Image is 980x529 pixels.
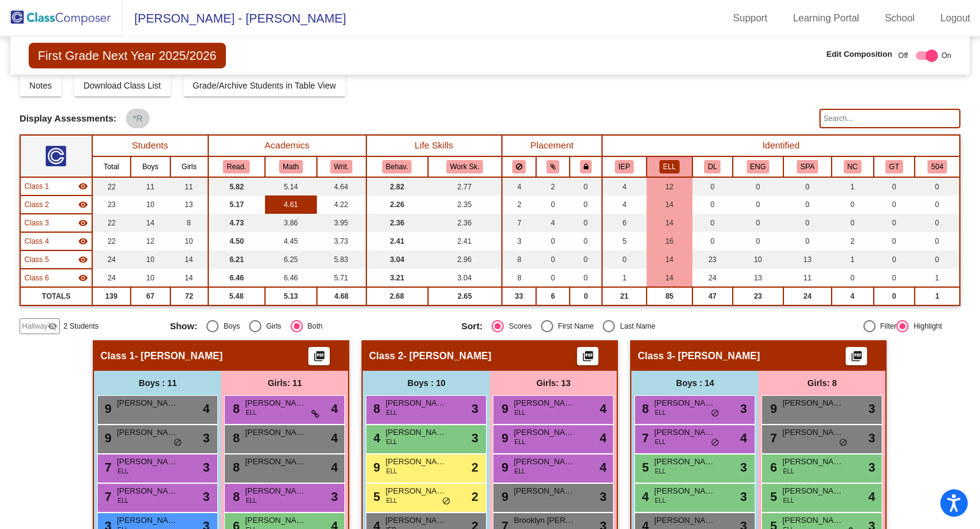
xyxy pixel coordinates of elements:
td: 4.73 [208,214,266,232]
td: 0 [570,177,602,195]
span: 4 [600,458,606,476]
span: [PERSON_NAME] [245,426,306,439]
td: 14 [647,269,693,287]
td: 4.22 [317,195,366,214]
span: Class 4 [24,236,49,247]
span: 4 [331,399,338,418]
td: 0 [874,214,915,232]
span: ELL [117,467,128,476]
td: 6 [536,287,570,305]
span: 3 [868,429,875,447]
td: No teacher - Mrs. McMinemee [20,214,92,232]
td: 13 [170,195,208,214]
span: ELL [655,408,666,417]
td: 4.64 [317,177,366,195]
td: 10 [170,232,208,250]
button: Grade/Archive Students in Table View [183,75,346,97]
span: 9 [498,402,508,415]
button: Print Students Details [846,347,867,365]
td: 0 [692,195,733,214]
mat-icon: visibility [78,236,88,246]
td: 3.04 [428,269,502,287]
td: 10 [733,250,783,269]
td: 0 [915,195,960,214]
td: 3.73 [317,232,366,250]
span: Sort: [461,321,482,332]
td: 2.65 [428,287,502,305]
span: [PERSON_NAME] [782,426,843,439]
td: 14 [647,250,693,269]
div: Boys : 10 [363,371,490,395]
span: 7 [639,431,648,445]
td: 0 [536,232,570,250]
span: [PERSON_NAME] [385,426,446,439]
td: 0 [733,214,783,232]
span: 3 [740,458,747,476]
td: 2.36 [428,214,502,232]
span: ELL [386,408,397,417]
span: Grade/Archive Students in Table View [193,81,336,90]
td: 0 [570,287,602,305]
td: 12 [647,177,693,195]
td: 0 [783,214,832,232]
span: 8 [370,402,380,415]
td: 2.68 [366,287,428,305]
td: 1 [602,269,646,287]
td: 6.25 [265,250,317,269]
td: 0 [915,214,960,232]
td: 0 [536,250,570,269]
span: ELL [386,437,397,447]
td: 10 [131,195,170,214]
td: 4 [602,195,646,214]
td: 5.83 [317,250,366,269]
td: 0 [783,195,832,214]
span: ELL [514,408,525,417]
span: Show: [170,321,197,332]
span: ELL [514,437,525,447]
td: 0 [874,269,915,287]
span: 6 [767,461,777,474]
th: Boys [131,156,170,177]
button: Work Sk. [446,160,483,173]
span: do_not_disturb_alt [711,438,719,448]
span: 3 [471,429,478,447]
td: 6.21 [208,250,266,269]
mat-icon: visibility_off [48,321,57,331]
td: 14 [170,250,208,269]
td: 0 [570,269,602,287]
button: DL [704,160,720,173]
div: Highlight [909,321,942,332]
td: 67 [131,287,170,305]
td: 23 [733,287,783,305]
span: Off [898,50,908,61]
div: Girls [261,321,281,332]
button: Download Class List [74,75,171,97]
td: 13 [733,269,783,287]
td: 2.82 [366,177,428,195]
td: 47 [692,287,733,305]
button: Behav. [382,160,412,173]
td: 11 [131,177,170,195]
button: Read. [223,160,250,173]
span: Display Assessments: [20,113,117,124]
span: 9 [767,402,777,415]
span: 7 [767,431,777,445]
td: 22 [92,232,131,250]
th: Life Skills [366,135,502,156]
span: 9 [101,431,111,445]
div: Girls: 13 [490,371,617,395]
span: do_not_disturb_alt [711,409,719,418]
button: ENG [747,160,770,173]
span: 7 [101,461,111,474]
td: 24 [692,269,733,287]
div: Girls: 11 [221,371,348,395]
span: 4 [203,399,209,418]
span: 9 [370,461,380,474]
td: 14 [131,214,170,232]
td: 2 [832,232,874,250]
div: Last Name [615,321,655,332]
td: 5.14 [265,177,317,195]
span: 4 [600,429,606,447]
span: [PERSON_NAME] [654,456,715,468]
div: First Name [553,321,594,332]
